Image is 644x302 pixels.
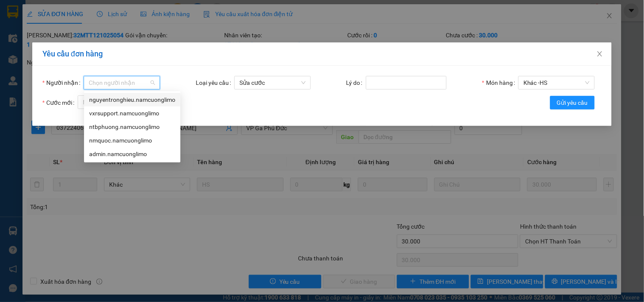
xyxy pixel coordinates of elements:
label: Loại yêu cầu [196,76,234,89]
span: Gửi yêu cầu [557,98,588,107]
label: Cước mới [42,96,78,109]
div: admin.namcuonglimo [89,149,175,159]
div: admin.namcuonglimo [84,147,180,161]
label: Món hàng [482,76,518,89]
input: Cước mới [78,95,132,109]
span: Khác [523,76,590,89]
input: Người nhận [89,76,149,89]
div: nmquoc.namcuonglimo [89,136,175,145]
span: - HS [538,79,548,86]
span: Sửa cước [239,76,306,89]
button: Gửi yêu cầu [550,96,595,109]
div: vxrsupport.namcuonglimo [84,106,180,120]
label: Lý do [346,76,366,89]
span: close [596,50,603,57]
div: nguyentronghieu.namcuonglimo [89,95,175,104]
div: nmquoc.namcuonglimo [84,134,180,147]
div: ntbphuong.namcuonglimo [84,120,180,134]
div: nguyentronghieu.namcuonglimo [84,93,180,106]
div: vxrsupport.namcuonglimo [89,109,175,118]
div: ntbphuong.namcuonglimo [89,122,175,131]
label: Người nhận [42,76,84,89]
button: Close [588,42,612,66]
input: Lý do [366,76,447,89]
div: Yêu cầu đơn hàng [42,49,602,59]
